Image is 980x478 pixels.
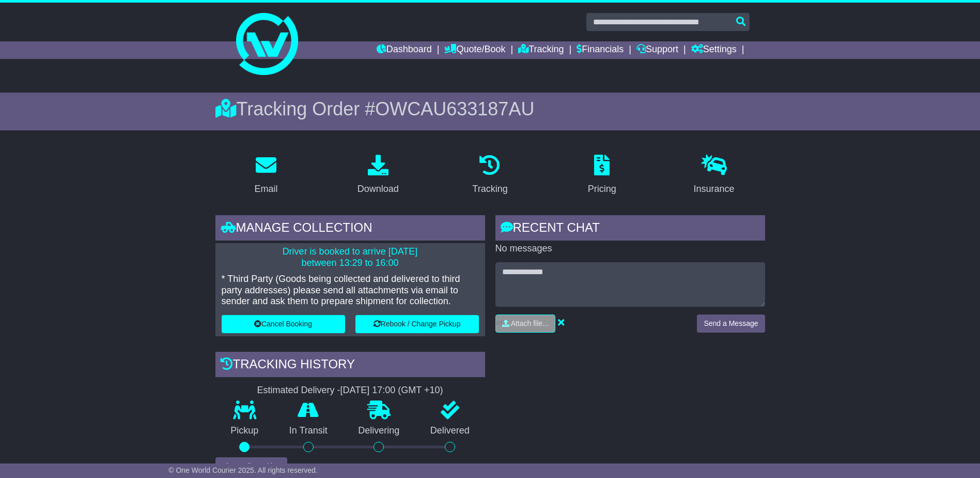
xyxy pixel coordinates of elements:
[495,215,765,243] div: RECENT CHAT
[215,215,485,243] div: Manage collection
[636,41,678,59] a: Support
[472,182,507,196] div: Tracking
[215,457,287,475] button: View Full Tracking
[581,151,623,200] a: Pricing
[343,425,415,437] p: Delivering
[222,315,345,333] button: Cancel Booking
[357,182,399,196] div: Download
[518,41,564,59] a: Tracking
[247,151,284,200] a: Email
[222,246,479,268] p: Driver is booked to arrive [DATE] between 13:29 to 16:00
[215,425,274,437] p: Pickup
[691,41,737,59] a: Settings
[215,98,765,120] div: Tracking Order #
[465,151,514,200] a: Tracking
[495,243,765,255] p: No messages
[351,151,406,200] a: Download
[697,315,765,333] button: Send a Message
[577,41,624,59] a: Financials
[444,41,505,59] a: Quote/Book
[694,182,735,196] div: Insurance
[254,182,277,196] div: Email
[340,385,443,396] div: [DATE] 17:00 (GMT +10)
[215,352,485,380] div: Tracking history
[588,182,616,196] div: Pricing
[355,315,479,333] button: Rebook / Change Pickup
[375,98,534,119] span: OWCAU633187AU
[377,41,432,59] a: Dashboard
[215,385,485,396] div: Estimated Delivery -
[687,151,741,200] a: Insurance
[415,425,485,437] p: Delivered
[222,274,479,307] p: * Third Party (Goods being collected and delivered to third party addresses) please send all atta...
[274,425,343,437] p: In Transit
[168,466,318,474] span: © One World Courier 2025. All rights reserved.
